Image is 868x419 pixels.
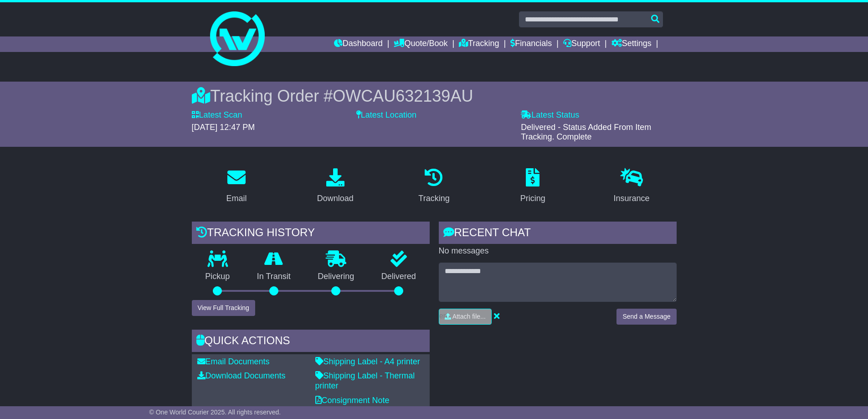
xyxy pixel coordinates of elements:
[304,272,368,282] p: Delivering
[521,110,579,120] label: Latest Status
[149,409,281,416] span: © One World Courier 2025. All rights reserved.
[192,123,255,132] span: [DATE] 12:47 PM
[439,222,677,246] div: RECENT CHAT
[315,371,415,390] a: Shipping Label - Thermal printer
[368,272,430,282] p: Delivered
[192,330,430,354] div: Quick Actions
[521,123,651,142] span: Delivered - Status Added From Item Tracking. Complete
[439,246,677,256] p: No messages
[614,192,650,205] div: Insurance
[243,272,304,282] p: In Transit
[192,86,677,106] div: Tracking Order #
[317,192,354,205] div: Download
[192,110,242,120] label: Latest Scan
[394,36,447,52] a: Quote/Book
[197,357,270,366] a: Email Documents
[192,272,244,282] p: Pickup
[356,110,416,120] label: Latest Location
[197,371,286,380] a: Download Documents
[315,357,420,366] a: Shipping Label - A4 printer
[608,165,656,208] a: Insurance
[510,36,552,52] a: Financials
[514,165,551,208] a: Pricing
[311,165,360,208] a: Download
[220,165,252,208] a: Email
[616,309,676,325] button: Send a Message
[226,192,247,205] div: Email
[563,36,600,52] a: Support
[334,36,383,52] a: Dashboard
[459,36,499,52] a: Tracking
[412,165,455,208] a: Tracking
[192,300,255,316] button: View Full Tracking
[520,192,545,205] div: Pricing
[418,192,449,205] div: Tracking
[315,396,390,405] a: Consignment Note
[192,222,430,246] div: Tracking history
[611,36,652,52] a: Settings
[333,87,473,105] span: OWCAU632139AU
